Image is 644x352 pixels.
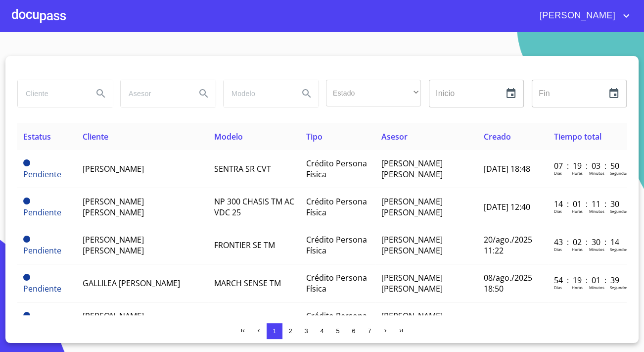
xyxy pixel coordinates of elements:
[484,131,511,142] span: Creado
[326,80,421,106] div: ​
[288,327,292,335] span: 2
[23,207,61,218] span: Pendiente
[192,82,216,105] button: Search
[23,198,30,204] span: Pendiente
[304,327,308,335] span: 3
[381,196,443,218] span: [PERSON_NAME] [PERSON_NAME]
[589,285,604,290] p: Minutos
[83,163,144,174] span: [PERSON_NAME]
[352,327,355,335] span: 6
[306,310,367,332] span: Crédito Persona Física
[89,82,113,105] button: Search
[214,196,294,218] span: NP 300 CHASIS TM AC VDC 25
[121,80,188,107] input: search
[589,170,604,176] p: Minutos
[572,285,583,290] p: Horas
[214,240,275,251] span: FRONTIER SE TM
[306,131,322,142] span: Tipo
[214,163,271,174] span: SENTRA SR CVT
[484,272,532,294] span: 08/ago./2025 18:50
[368,327,371,335] span: 7
[610,247,628,252] p: Segundos
[336,327,339,335] span: 5
[23,283,61,294] span: Pendiente
[224,80,291,107] input: search
[346,323,362,339] button: 6
[381,158,443,180] span: [PERSON_NAME] [PERSON_NAME]
[18,80,85,107] input: search
[214,131,243,142] span: Modelo
[282,323,298,339] button: 2
[572,247,583,252] p: Horas
[532,8,620,24] span: [PERSON_NAME]
[554,199,621,209] p: 14 : 01 : 11 : 30
[381,131,408,142] span: Asesor
[589,247,604,252] p: Minutos
[484,163,530,174] span: [DATE] 18:48
[554,131,601,142] span: Tiempo total
[362,323,377,339] button: 7
[320,327,323,335] span: 4
[554,170,562,176] p: Dias
[381,272,443,294] span: [PERSON_NAME] [PERSON_NAME]
[306,234,367,256] span: Crédito Persona Física
[610,170,628,176] p: Segundos
[554,275,621,286] p: 54 : 19 : 01 : 39
[554,160,621,171] p: 07 : 19 : 03 : 50
[23,159,30,166] span: Pendiente
[298,323,314,339] button: 3
[381,310,443,332] span: [PERSON_NAME] [PERSON_NAME]
[23,236,30,243] span: Pendiente
[554,208,562,214] p: Dias
[554,237,621,248] p: 43 : 02 : 30 : 14
[484,234,532,256] span: 20/ago./2025 11:22
[23,245,61,256] span: Pendiente
[273,327,276,335] span: 1
[23,131,51,142] span: Estatus
[554,313,621,324] p: 74 : 01 : 30 : 41
[532,8,632,24] button: account of current user
[306,196,367,218] span: Crédito Persona Física
[306,158,367,180] span: Crédito Persona Física
[572,208,583,214] p: Horas
[484,201,530,212] span: [DATE] 12:40
[610,285,628,290] p: Segundos
[381,234,443,256] span: [PERSON_NAME] [PERSON_NAME]
[83,310,144,332] span: [PERSON_NAME] [PERSON_NAME]
[554,285,562,290] p: Dias
[330,323,346,339] button: 5
[572,170,583,176] p: Horas
[589,208,604,214] p: Minutos
[267,323,282,339] button: 1
[23,312,30,319] span: Pendiente
[295,82,319,105] button: Search
[314,323,330,339] button: 4
[23,274,30,281] span: Pendiente
[83,196,144,218] span: [PERSON_NAME] [PERSON_NAME]
[23,169,61,180] span: Pendiente
[83,131,108,142] span: Cliente
[83,234,144,256] span: [PERSON_NAME] [PERSON_NAME]
[306,272,367,294] span: Crédito Persona Física
[554,247,562,252] p: Dias
[214,278,281,289] span: MARCH SENSE TM
[610,208,628,214] p: Segundos
[83,278,180,289] span: GALLILEA [PERSON_NAME]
